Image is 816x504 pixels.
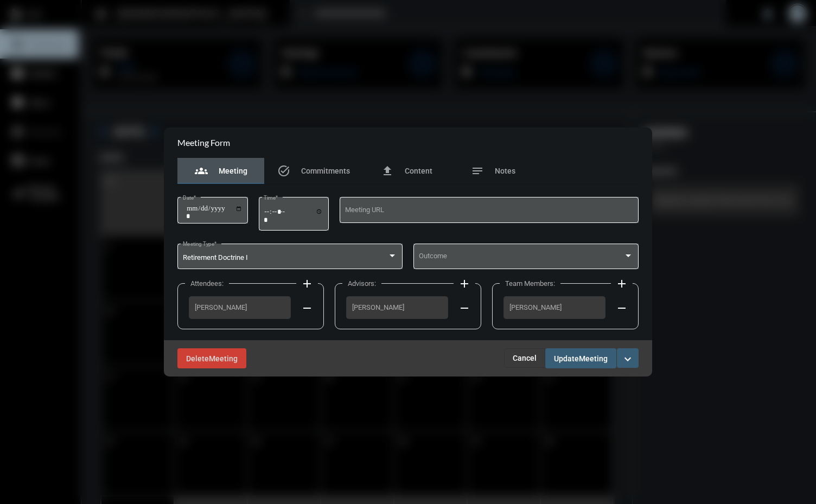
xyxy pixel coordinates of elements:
[500,279,560,288] label: Team Members:
[545,348,616,368] button: UpdateMeeting
[458,302,471,315] mat-icon: remove
[513,354,537,362] span: Cancel
[342,279,381,288] label: Advisors:
[183,253,248,261] span: Retirement Doctrine I
[301,167,350,175] span: Commitments
[219,167,247,175] span: Meeting
[621,353,634,366] mat-icon: expand_more
[277,164,290,177] mat-icon: task_alt
[195,164,208,177] mat-icon: groups
[504,348,545,368] button: Cancel
[301,302,314,315] mat-icon: remove
[554,354,579,363] span: Update
[209,354,238,363] span: Meeting
[381,164,394,177] mat-icon: file_upload
[615,277,628,290] mat-icon: add
[579,354,608,363] span: Meeting
[495,167,515,175] span: Notes
[352,303,442,311] span: [PERSON_NAME]
[509,303,600,311] span: [PERSON_NAME]
[177,348,246,368] button: DeleteMeeting
[615,302,628,315] mat-icon: remove
[471,164,484,177] mat-icon: notes
[405,167,432,175] span: Content
[195,303,285,311] span: [PERSON_NAME]
[185,279,229,288] label: Attendees:
[177,137,230,148] h2: Meeting Form
[301,277,314,290] mat-icon: add
[458,277,471,290] mat-icon: add
[186,354,209,363] span: Delete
